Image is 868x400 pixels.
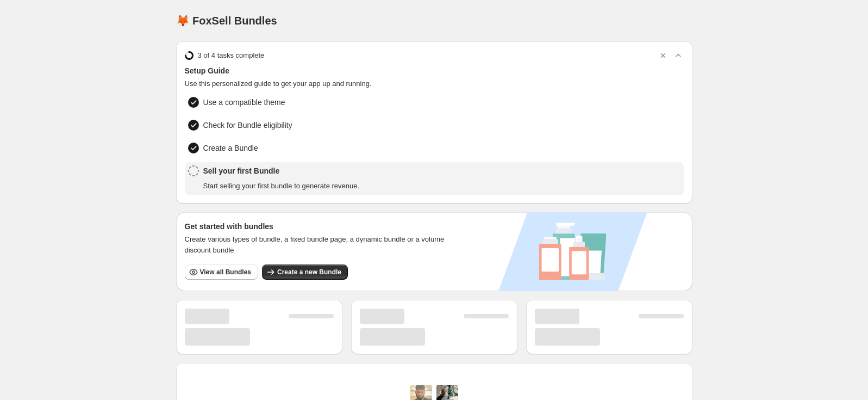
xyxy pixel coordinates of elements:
span: Create a Bundle [203,143,258,153]
span: Create various types of bundle, a fixed bundle page, a dynamic bundle or a volume discount bundle [185,234,455,256]
span: Start selling your first bundle to generate revenue. [203,181,360,192]
span: Check for Bundle eligibility [203,120,292,131]
span: Sell your first Bundle [203,165,360,176]
span: Setup Guide [185,65,684,76]
span: Use this personalized guide to get your app up and running. [185,78,684,89]
span: Use a compatible theme [203,97,285,108]
h1: 🦊 FoxSell Bundles [176,14,277,27]
h3: Get started with bundles [185,221,455,232]
button: View all Bundles [185,264,258,280]
span: 3 of 4 tasks complete [198,50,265,61]
span: View all Bundles [200,268,251,276]
span: Create a new Bundle [277,268,341,276]
button: Create a new Bundle [262,264,348,280]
